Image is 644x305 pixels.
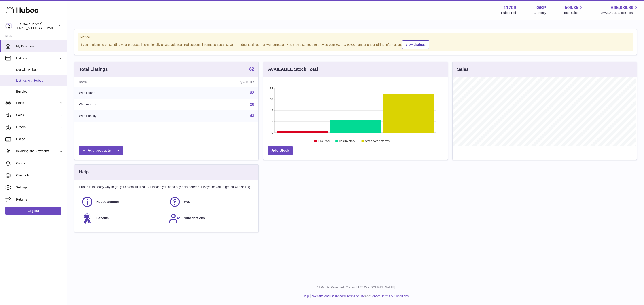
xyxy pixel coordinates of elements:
[79,185,254,189] p: Huboo is the easy way to get your stock fulfilled. But incase you need any help here's our ways f...
[17,26,66,30] span: [EMAIL_ADDRESS][DOMAIN_NAME]
[74,99,175,110] td: With Amazon
[17,22,57,30] div: [PERSON_NAME]
[249,67,254,72] a: 82
[16,79,64,83] span: Listings with Huboo
[16,44,64,48] span: My Dashboard
[96,216,109,220] span: Benefits
[268,146,293,155] a: Add Stock
[16,197,64,202] span: Returns
[5,23,12,29] img: internalAdmin-11709@internal.huboo.com
[249,67,254,71] strong: 82
[184,200,191,204] span: FAQ
[16,161,64,165] span: Cases
[536,5,546,11] strong: GBP
[169,212,252,224] a: Subscriptions
[272,120,273,123] text: 6
[74,77,175,87] th: Name
[5,207,61,215] a: Log out
[169,196,252,208] a: FAQ
[565,5,578,11] span: 509.35
[601,11,639,15] span: AVAILABLE Stock Total
[303,294,309,298] a: Help
[16,90,64,94] span: Bundles
[79,169,89,175] h3: Help
[563,11,583,15] span: Total sales
[16,68,64,72] span: Not with Huboo
[16,149,59,153] span: Invoicing and Payments
[501,11,516,15] div: Huboo Ref
[184,216,205,220] span: Subscriptions
[80,40,631,49] div: If you're planning on sending your products internationally please add required customs informati...
[74,110,175,122] td: With Shopify
[79,146,123,155] a: Add products
[402,40,429,49] a: View Listings
[563,5,583,15] a: 509.35 Total sales
[457,66,469,72] h3: Sales
[71,285,640,290] p: All Rights Reserved. Copyright 2025 - [DOMAIN_NAME]
[16,137,64,141] span: Usage
[534,11,546,15] div: Currency
[270,87,273,89] text: 24
[16,125,59,129] span: Orders
[16,173,64,178] span: Channels
[339,140,356,143] text: Healthy stock
[250,102,254,106] a: 28
[504,5,516,11] strong: 11709
[250,114,254,118] a: 43
[268,66,318,72] h3: AVAILABLE Stock Total
[250,91,254,95] a: 82
[96,200,119,204] span: Huboo Support
[16,185,64,190] span: Settings
[80,35,631,39] strong: Notice
[81,212,164,224] a: Benefits
[175,77,259,87] th: Quantity
[270,98,273,100] text: 18
[270,109,273,112] text: 12
[16,113,59,117] span: Sales
[365,140,390,143] text: Stock over 2 months
[74,87,175,99] td: With Huboo
[272,131,273,134] text: 0
[318,140,330,143] text: Low Stock
[611,5,633,11] span: 695,089.89
[79,66,108,72] h3: Total Listings
[16,56,59,61] span: Listings
[312,294,365,298] a: Website and Dashboard Terms of Use
[311,294,409,298] li: and
[601,5,639,15] a: 695,089.89 AVAILABLE Stock Total
[81,196,164,208] a: Huboo Support
[16,101,59,105] span: Stock
[370,294,409,298] a: Service Terms & Conditions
